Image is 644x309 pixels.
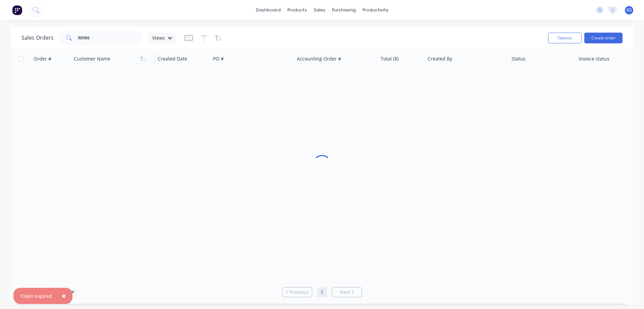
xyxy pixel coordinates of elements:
[310,5,329,15] div: sales
[548,33,582,43] button: Options
[282,289,312,296] a: Previous page
[21,35,54,41] h1: Sales Orders
[62,291,66,301] span: ×
[340,289,350,296] span: Next
[78,31,143,45] input: Search...
[12,5,22,15] img: Factory
[34,55,51,62] div: Order #
[284,5,310,15] div: products
[428,55,452,62] div: Created By
[20,293,52,300] div: Token expired
[579,55,609,62] div: Invoice status
[289,289,309,296] span: Previous
[359,5,392,15] div: productivity
[297,55,341,62] div: Accounting Order #
[584,33,623,43] button: Create order
[317,287,327,297] a: Page 1 is your current page
[253,5,284,15] a: dashboard
[152,34,165,41] span: Views
[332,289,362,296] a: Next page
[381,55,398,62] div: Total ($)
[213,55,224,62] div: PO #
[158,55,187,62] div: Created Date
[512,55,526,62] div: Status
[627,7,632,13] span: GS
[55,288,72,304] button: Close
[279,287,365,297] ul: Pagination
[329,5,359,15] div: purchasing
